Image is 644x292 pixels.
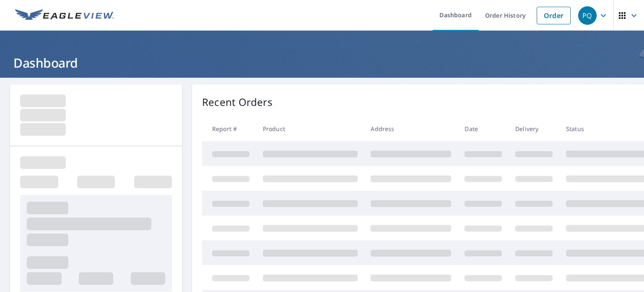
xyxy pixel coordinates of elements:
[15,9,114,22] img: EV Logo
[10,54,634,71] h1: Dashboard
[202,116,256,141] th: Report #
[578,6,597,25] div: PQ
[364,116,458,141] th: Address
[202,95,273,110] p: Recent Orders
[509,116,559,141] th: Delivery
[458,116,509,141] th: Date
[537,7,571,24] a: Order
[256,116,364,141] th: Product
